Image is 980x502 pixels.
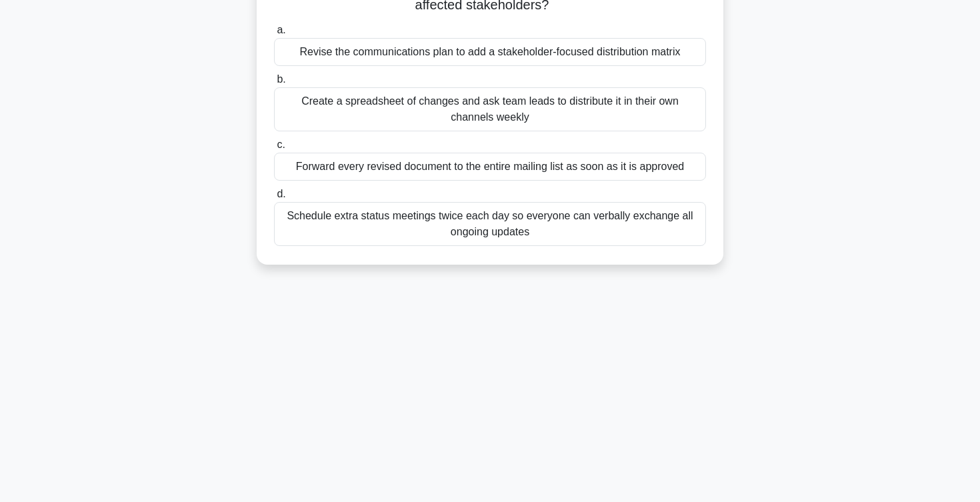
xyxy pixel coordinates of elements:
div: Schedule extra status meetings twice each day so everyone can verbally exchange all ongoing updates [274,202,706,246]
span: a. [277,24,285,35]
div: Create a spreadsheet of changes and ask team leads to distribute it in their own channels weekly [274,87,706,131]
div: Forward every revised document to the entire mailing list as soon as it is approved [274,153,706,181]
span: b. [277,73,285,85]
span: d. [277,188,285,199]
div: Revise the communications plan to add a stakeholder-focused distribution matrix [274,38,706,66]
span: c. [277,139,285,150]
